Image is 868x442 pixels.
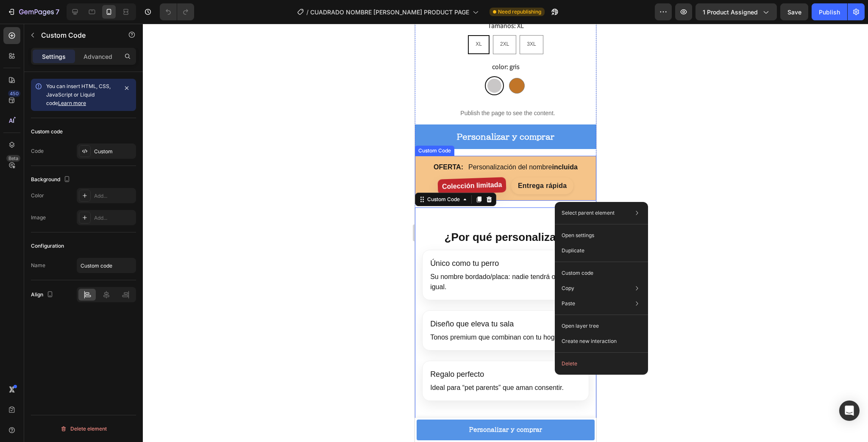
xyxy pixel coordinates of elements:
[94,214,134,222] div: Add...
[15,309,166,319] p: Tonos premium que combinan con tu hogar.
[19,138,48,149] strong: OFERTA:
[562,285,574,292] p: Copy
[31,242,64,250] div: Configuration
[2,123,38,131] div: Custom Code
[31,192,44,199] div: Color
[94,192,134,200] div: Add...
[94,148,134,155] div: Custom
[85,17,94,23] span: 2XL
[42,106,139,120] p: Personalizar y comprar
[6,155,20,162] div: Beta
[56,7,59,17] p: 7
[41,30,113,40] p: Custom Code
[780,3,808,20] button: Save
[15,248,166,268] p: Su nombre bordado/placa: nadie tendrá otro igual.
[31,147,44,155] div: Code
[22,153,92,171] span: Colección limitada
[8,90,20,97] div: 450
[31,262,45,269] div: Name
[696,3,777,20] button: 1 product assigned
[562,209,615,217] p: Select parent element
[15,295,166,306] h3: Diseño que eleva tu sala
[3,3,63,20] button: 7
[42,52,66,61] p: Settings
[562,247,584,254] p: Duplicate
[96,154,159,171] span: Entrega rápida
[31,174,72,185] div: Background
[15,345,166,356] h3: Regalo perfecto
[306,8,309,17] span: /
[562,232,594,239] p: Open settings
[562,269,593,277] p: Custom code
[498,8,541,16] span: Need republishing
[819,8,840,17] div: Publish
[787,8,801,16] span: Save
[7,207,174,220] h2: ¿Por qué personalizar?
[53,138,163,149] span: Personalización del nombre
[31,128,63,135] div: Custom code
[15,359,166,369] p: Ideal para “pet parents” que aman consentir.
[562,337,617,345] p: Create new interaction
[83,52,112,61] p: Advanced
[31,214,46,221] div: Image
[415,24,596,442] iframe: Design area
[15,234,166,246] h3: Único como tu perro
[839,401,860,421] div: Open Intercom Messenger
[812,3,847,20] button: Publish
[58,100,86,106] a: Learn more
[562,322,599,330] p: Open layer tree
[76,37,106,49] legend: color: gris
[31,289,55,301] div: Align
[61,17,67,23] span: XL
[11,172,47,180] div: Custom Code
[4,85,181,94] p: Publish the page to see the content.
[558,356,645,371] button: Delete
[31,422,136,436] button: Delete element
[60,424,107,434] div: Delete element
[137,140,162,147] b: incluida
[112,17,121,23] span: 3XL
[562,300,575,307] p: Paste
[160,3,194,20] div: Undo/Redo
[703,8,758,17] span: 1 product assigned
[46,83,111,106] span: You can insert HTML, CSS, JavaScript or Liquid code
[310,8,469,17] span: CUADRADO NOMBRE [PERSON_NAME] PRODUCT PAGE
